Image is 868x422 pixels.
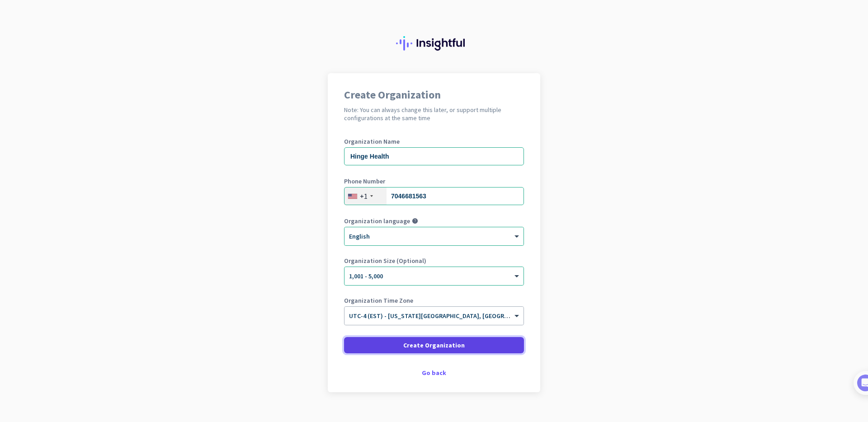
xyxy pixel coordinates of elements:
h1: Create Organization [344,89,524,100]
label: Organization language [344,218,410,224]
h2: Note: You can always change this later, or support multiple configurations at the same time [344,106,524,122]
img: Insightful [396,36,472,51]
label: Organization Size (Optional) [344,258,524,264]
div: Go back [344,370,524,376]
label: Organization Name [344,138,524,145]
label: Phone Number [344,178,524,184]
input: 201-555-0123 [344,187,524,205]
button: Create Organization [344,337,524,353]
i: help [412,218,418,224]
span: Create Organization [403,341,465,350]
div: +1 [360,192,368,201]
label: Organization Time Zone [344,297,524,304]
input: What is the name of your organization? [344,147,524,165]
